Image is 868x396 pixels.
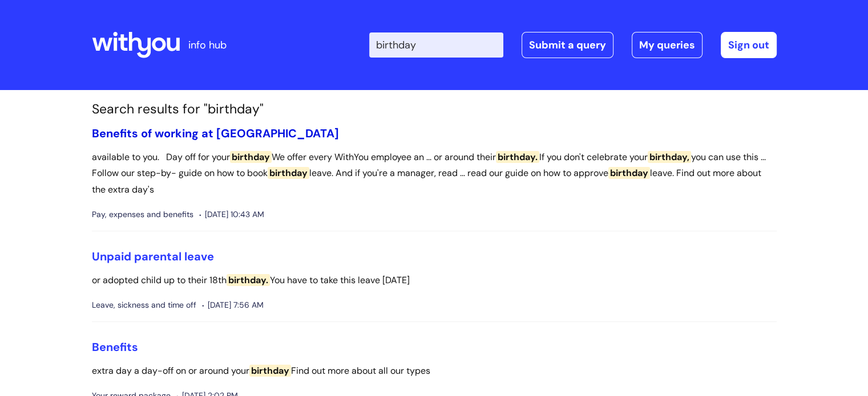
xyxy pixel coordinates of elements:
[632,32,703,58] a: My queries
[92,363,777,379] p: extra day a day-off on or around your Find out more about all our types
[202,298,264,312] span: [DATE] 7:56 AM
[92,340,138,354] a: Benefits
[92,126,339,141] a: Benefits of working at [GEOGRAPHIC_DATA]
[230,151,272,163] span: birthday
[268,167,309,179] span: birthday
[496,151,539,163] span: birthday.
[92,101,777,117] h1: Search results for "birthday"
[92,298,196,312] span: Leave, sickness and time off
[608,167,650,179] span: birthday
[648,151,691,163] span: birthday,
[92,207,193,222] span: Pay, expenses and benefits
[721,32,777,58] a: Sign out
[369,32,503,58] input: Search
[92,249,214,264] a: Unpaid parental leave
[369,32,777,58] div: | -
[249,365,291,377] span: birthday
[92,272,777,289] p: or adopted child up to their 18th You have to take this leave [DATE]
[92,149,777,198] p: available to you. Day off for your We offer every WithYou employee an ... or around their If you ...
[227,274,270,286] span: birthday.
[188,36,227,54] p: info hub
[522,32,613,58] a: Submit a query
[199,207,264,222] span: [DATE] 10:43 AM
